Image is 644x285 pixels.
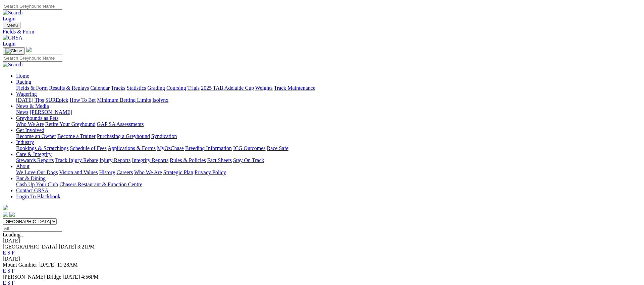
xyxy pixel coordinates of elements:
[81,274,99,280] span: 4:56PM
[5,48,22,54] img: Close
[16,182,641,188] div: Bar & Dining
[16,133,641,139] div: Get Involved
[3,22,20,29] button: Toggle navigation
[157,145,184,151] a: MyOzChase
[16,182,58,187] a: Cash Up Your Club
[3,62,23,68] img: Search
[151,133,177,139] a: Syndication
[152,97,168,103] a: Isolynx
[16,157,54,163] a: Stewards Reports
[16,151,52,157] a: Care & Integrity
[16,73,29,79] a: Home
[148,85,165,91] a: Grading
[16,109,28,115] a: News
[132,157,168,163] a: Integrity Reports
[207,157,232,163] a: Fact Sheets
[57,262,78,268] span: 11:28AM
[16,121,44,127] a: Who We Are
[55,157,98,163] a: Track Injury Rebate
[99,157,130,163] a: Injury Reports
[16,145,641,151] div: Industry
[63,274,80,280] span: [DATE]
[116,169,133,175] a: Careers
[233,145,265,151] a: ICG Outcomes
[3,16,15,21] a: Login
[9,212,15,217] img: twitter.svg
[233,157,264,163] a: Stay On Track
[3,274,61,280] span: [PERSON_NAME] Bridge
[16,85,641,91] div: Racing
[111,85,125,91] a: Tracks
[201,85,254,91] a: 2025 TAB Adelaide Cup
[49,85,89,91] a: Results & Replays
[7,268,10,274] a: S
[3,238,641,244] div: [DATE]
[90,85,110,91] a: Calendar
[16,194,60,199] a: Login To Blackbook
[163,169,193,175] a: Strategic Plan
[3,47,25,55] button: Toggle navigation
[77,244,95,250] span: 3:21PM
[16,97,641,103] div: Wagering
[16,85,48,91] a: Fields & Form
[45,97,68,103] a: SUREpick
[16,133,56,139] a: Become an Owner
[16,103,49,109] a: News & Media
[12,250,15,256] a: F
[3,225,62,232] input: Select date
[16,97,44,103] a: [DATE] Tips
[3,41,15,47] a: Login
[70,145,106,151] a: Schedule of Fees
[3,3,62,10] input: Search
[7,250,10,256] a: S
[3,35,22,41] img: GRSA
[3,10,23,16] img: Search
[16,127,44,133] a: Get Involved
[16,145,68,151] a: Bookings & Scratchings
[97,97,151,103] a: Minimum Betting Limits
[97,133,150,139] a: Purchasing a Greyhound
[16,175,46,181] a: Bar & Dining
[3,262,37,268] span: Mount Gambier
[3,212,8,217] img: facebook.svg
[3,55,62,62] input: Search
[108,145,156,151] a: Applications & Forms
[59,169,98,175] a: Vision and Values
[170,157,206,163] a: Rules & Policies
[166,85,186,91] a: Coursing
[134,169,162,175] a: Who We Are
[59,182,142,187] a: Chasers Restaurant & Function Centre
[16,79,31,85] a: Racing
[16,169,641,175] div: About
[7,23,18,28] span: Menu
[16,188,48,193] a: Contact GRSA
[16,157,641,163] div: Care & Integrity
[70,97,96,103] a: How To Bet
[274,85,315,91] a: Track Maintenance
[3,232,24,237] span: Loading...
[16,169,58,175] a: We Love Our Dogs
[16,163,30,169] a: About
[16,91,37,97] a: Wagering
[187,85,200,91] a: Trials
[99,169,115,175] a: History
[26,47,32,52] img: logo-grsa-white.png
[39,262,56,268] span: [DATE]
[16,139,34,145] a: Industry
[45,121,96,127] a: Retire Your Greyhound
[3,268,6,274] a: E
[97,121,144,127] a: GAP SA Assessments
[3,205,8,210] img: logo-grsa-white.png
[3,256,641,262] div: [DATE]
[57,133,96,139] a: Become a Trainer
[16,121,641,127] div: Greyhounds as Pets
[127,85,146,91] a: Statistics
[267,145,288,151] a: Race Safe
[3,29,641,35] a: Fields & Form
[16,115,58,121] a: Greyhounds as Pets
[3,250,6,256] a: E
[59,244,76,250] span: [DATE]
[30,109,72,115] a: [PERSON_NAME]
[12,268,15,274] a: F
